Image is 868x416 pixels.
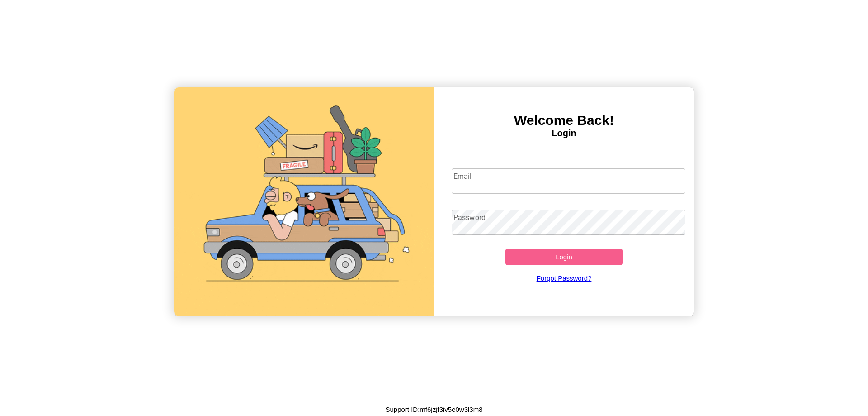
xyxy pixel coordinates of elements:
[434,113,694,128] h3: Welcome Back!
[447,265,681,291] a: Forgot Password?
[385,403,482,416] p: Support ID: mf6jzjf3iv5e0w3l3m8
[434,128,694,139] h4: Login
[505,249,623,265] button: Login
[174,87,434,316] img: gif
